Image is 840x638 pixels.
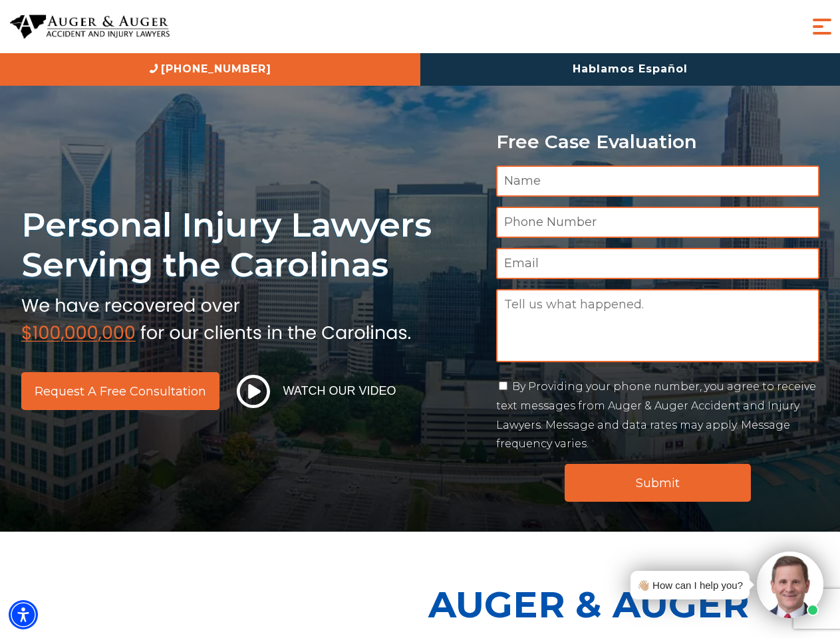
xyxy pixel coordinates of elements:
[233,374,400,409] button: Watch Our Video
[10,15,170,39] img: Auger & Auger Accident and Injury Lawyers Logo
[496,132,819,152] p: Free Case Evaluation
[9,600,38,629] div: Accessibility Menu
[496,248,819,279] input: Email
[21,372,219,410] a: Request a Free Consultation
[21,292,411,342] img: sub text
[496,165,819,197] input: Name
[35,385,206,397] span: Request a Free Consultation
[637,576,743,594] div: 👋🏼 How can I help you?
[496,207,819,238] input: Phone Number
[809,13,835,40] button: Menu
[428,572,833,637] p: Auger & Auger
[21,205,480,285] h1: Personal Injury Lawyers Serving the Carolinas
[565,464,751,502] input: Submit
[757,552,823,618] img: Intaker widget Avatar
[496,380,816,450] label: By Providing your phone number, you agree to receive text messages from Auger & Auger Accident an...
